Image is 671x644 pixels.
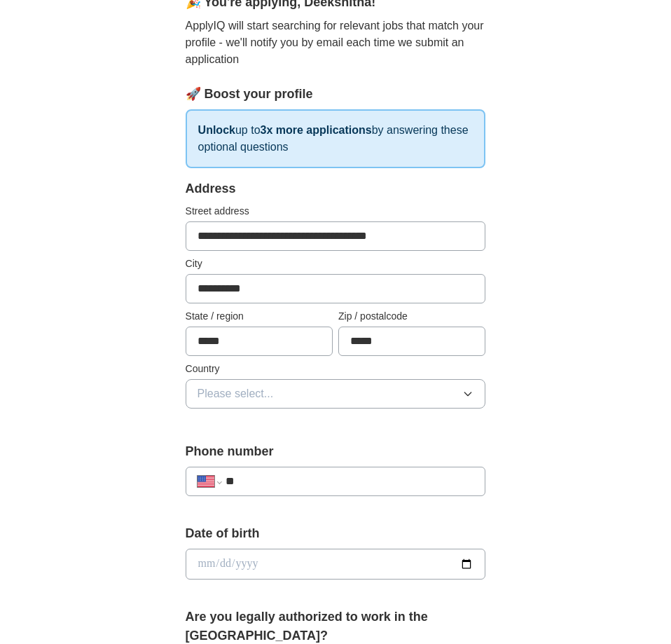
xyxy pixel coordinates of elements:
label: Date of birth [186,524,486,543]
button: Please select... [186,379,486,409]
label: State / region [186,309,333,324]
div: Address [186,179,486,198]
label: Phone number [186,442,486,461]
label: Zip / postalcode [338,309,485,324]
label: Street address [186,204,486,219]
p: ApplyIQ will start searching for relevant jobs that match your profile - we'll notify you by emai... [186,18,486,68]
strong: Unlock [198,124,235,136]
div: 🚀 Boost your profile [186,85,486,104]
label: Country [186,362,486,376]
strong: 3x more applications [261,124,372,136]
label: City [186,256,486,271]
p: up to by answering these optional questions [186,109,486,168]
span: Please select... [198,385,274,402]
